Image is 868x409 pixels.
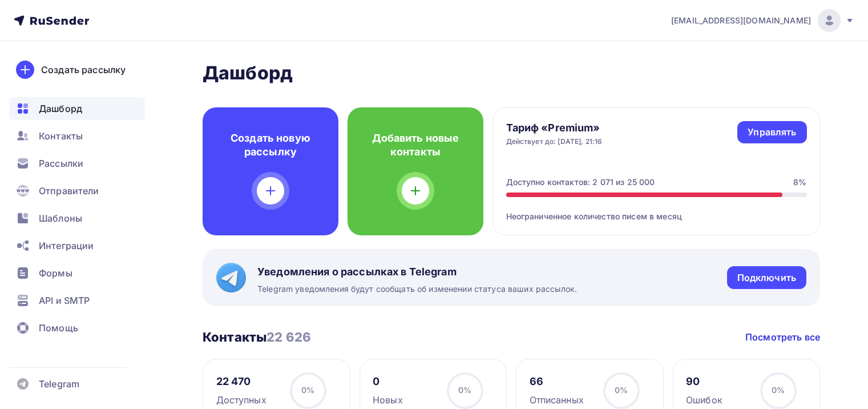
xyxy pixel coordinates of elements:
[41,63,126,77] div: Создать рассылку
[530,393,584,407] div: Отписанных
[39,102,82,115] span: Дашборд
[9,152,145,175] a: Рассылки
[686,375,722,388] div: 90
[257,265,577,279] span: Уведомления о рассылках в Telegram
[737,271,796,284] div: Подключить
[506,121,603,135] h4: Тариф «Premium»
[506,177,655,188] div: Доступно контактов: 2 071 из 25 000
[39,377,79,391] span: Telegram
[216,375,267,388] div: 22 470
[39,294,90,307] span: API и SMTP
[9,262,145,284] a: Формы
[39,239,94,252] span: Интеграции
[39,266,72,280] span: Формы
[9,179,145,202] a: Отправители
[216,393,267,407] div: Доступных
[257,283,577,295] span: Telegram уведомления будут сообщать об изменении статуса ваших рассылок.
[39,211,82,225] span: Шаблоны
[9,207,145,230] a: Шаблоны
[203,329,311,345] h3: Контакты
[615,385,628,395] span: 0%
[671,15,811,26] span: [EMAIL_ADDRESS][DOMAIN_NAME]
[39,321,78,335] span: Помощь
[366,131,465,159] h4: Добавить новые контакты
[506,197,807,222] div: Неограниченное количество писем в месяц
[748,126,796,139] div: Управлять
[772,385,785,395] span: 0%
[9,125,145,147] a: Контакты
[671,9,854,32] a: [EMAIL_ADDRESS][DOMAIN_NAME]
[203,62,820,85] h2: Дашборд
[686,393,722,407] div: Ошибок
[39,157,83,170] span: Рассылки
[506,137,603,146] div: Действует до: [DATE], 21:16
[373,393,403,407] div: Новых
[745,330,820,344] a: Посмотреть все
[39,184,99,198] span: Отправители
[301,385,314,395] span: 0%
[9,97,145,120] a: Дашборд
[793,177,806,188] div: 8%
[267,330,311,344] span: 22 626
[530,375,584,388] div: 66
[458,385,471,395] span: 0%
[221,131,320,159] h4: Создать новую рассылку
[39,129,83,143] span: Контакты
[373,375,403,388] div: 0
